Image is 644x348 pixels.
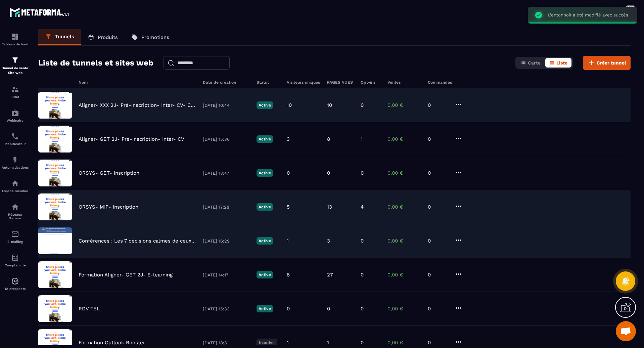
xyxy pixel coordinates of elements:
[203,103,250,108] p: [DATE] 10:44
[11,156,19,164] img: automations
[38,29,81,45] a: Tunnels
[428,136,448,142] p: 0
[428,272,448,278] p: 0
[327,102,332,108] p: 10
[38,56,153,70] h2: Liste de tunnels et sites web
[79,272,173,278] p: Formation Aligner- GET 2J- E-learning
[287,340,289,346] p: 1
[203,171,250,176] p: [DATE] 13:47
[203,340,250,345] p: [DATE] 18:31
[2,28,29,51] a: formationformationTableau de bord
[79,102,196,108] p: Aligner- XXX 2J- Pré-inscription- Inter- CV- Copy
[287,204,290,210] p: 5
[2,213,29,220] p: Réseaux Sociaux
[11,179,19,187] img: automations
[2,104,29,127] a: automationsautomationsWebinaire
[2,95,29,99] p: CRM
[387,306,421,312] p: 0,00 €
[38,126,72,153] img: image
[287,102,292,108] p: 10
[428,340,448,346] p: 0
[55,34,74,40] p: Tunnels
[387,238,421,244] p: 0,00 €
[203,306,250,311] p: [DATE] 15:33
[257,80,280,85] h6: Statut
[79,238,196,244] p: Conférences : Les 7 décisions calmes de ceux que rien ne déborde
[257,271,273,278] p: Active
[257,203,273,211] p: Active
[387,102,421,108] p: 0,00 €
[327,340,329,346] p: 1
[38,160,72,186] img: image
[2,66,29,75] p: Tunnel de vente Site web
[79,340,145,346] p: Formation Outlook Booster
[2,198,29,225] a: social-networksocial-networkRéseaux Sociaux
[287,272,290,278] p: 8
[597,59,626,66] span: Créer tunnel
[361,80,381,85] h6: Opt-ins
[387,340,421,346] p: 0,00 €
[2,80,29,104] a: formationformationCRM
[327,170,330,176] p: 0
[9,6,70,18] img: logo
[203,80,250,85] h6: Date de création
[79,204,138,210] p: ORSYS- MIP- Inscription
[327,136,330,142] p: 8
[11,85,19,93] img: formation
[528,60,541,66] span: Carte
[361,170,364,176] p: 0
[2,119,29,122] p: Webinaire
[257,305,273,312] p: Active
[616,321,636,341] div: Ouvrir le chat
[2,189,29,193] p: Espace membre
[361,102,364,108] p: 0
[387,136,421,142] p: 0,00 €
[203,238,250,244] p: [DATE] 16:29
[428,204,448,210] p: 0
[2,127,29,151] a: schedulerschedulerPlanificateur
[11,33,19,41] img: formation
[11,109,19,117] img: automations
[361,340,364,346] p: 0
[517,58,545,68] button: Carte
[79,80,196,85] h6: Nom
[387,170,421,176] p: 0,00 €
[81,29,125,45] a: Produits
[428,238,448,244] p: 0
[2,287,29,291] p: IA prospects
[257,339,277,347] p: Inactive
[2,142,29,146] p: Planificateur
[38,227,72,254] img: image
[2,240,29,244] p: E-mailing
[2,166,29,169] p: Automatisations
[327,306,330,312] p: 0
[38,193,72,220] img: image
[11,56,19,64] img: formation
[2,174,29,198] a: automationsautomationsEspace membre
[361,204,364,210] p: 4
[327,238,330,244] p: 3
[287,80,320,85] h6: Visiteurs uniques
[257,237,273,245] p: Active
[327,80,354,85] h6: PAGES VUES
[387,204,421,210] p: 0,00 €
[361,238,364,244] p: 0
[125,29,176,45] a: Promotions
[2,225,29,249] a: emailemailE-mailing
[98,34,118,40] p: Produits
[257,135,273,143] p: Active
[257,101,273,109] p: Active
[387,272,421,278] p: 0,00 €
[327,204,332,210] p: 13
[203,205,250,210] p: [DATE] 17:28
[287,136,290,142] p: 3
[11,132,19,140] img: scheduler
[428,170,448,176] p: 0
[361,136,363,142] p: 1
[2,151,29,174] a: automationsautomationsAutomatisations
[287,170,290,176] p: 0
[11,230,19,238] img: email
[11,203,19,211] img: social-network
[141,34,169,40] p: Promotions
[203,137,250,142] p: [DATE] 15:30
